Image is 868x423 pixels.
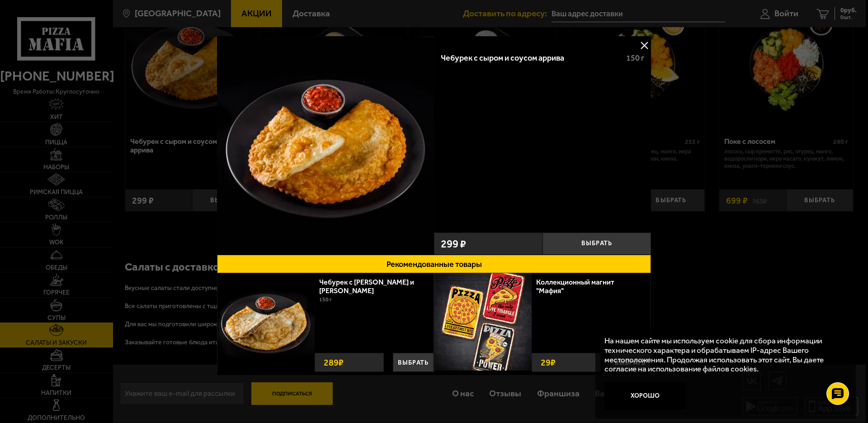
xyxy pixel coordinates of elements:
button: Выбрать [542,233,651,255]
span: 150 г [319,296,332,303]
span: 299 ₽ [441,238,466,249]
a: Чебурек с [PERSON_NAME] и [PERSON_NAME] [319,278,414,295]
span: 150 г [626,53,644,63]
img: Чебурек с сыром и соусом аррива [217,36,434,253]
button: Рекомендованные товары [217,255,651,273]
strong: 29 ₽ [538,353,558,371]
a: Коллекционный магнит "Мафия" [536,278,614,295]
a: Чебурек с сыром и соусом аррива [217,36,434,255]
div: Чебурек с сыром и соусом аррива [441,53,618,63]
strong: 289 ₽ [321,353,346,371]
p: На нашем сайте мы используем cookie для сбора информации технического характера и обрабатываем IP... [604,336,841,374]
button: Выбрать [393,353,434,372]
button: Хорошо [604,382,686,409]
